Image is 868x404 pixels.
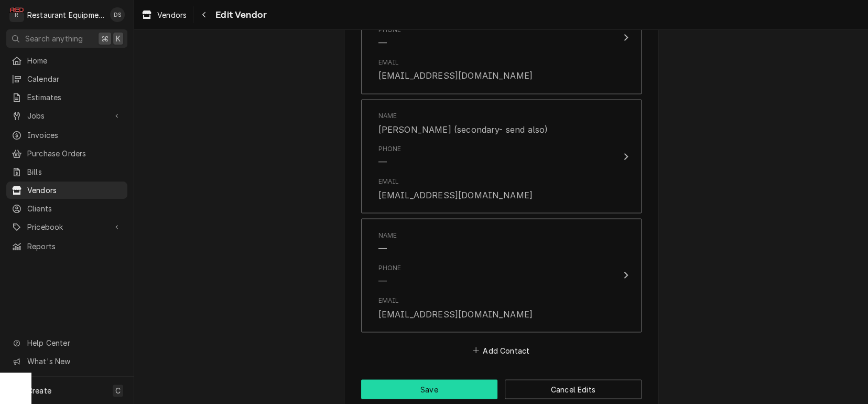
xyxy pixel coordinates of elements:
div: Button Group [361,379,642,399]
div: — [378,156,387,168]
a: Estimates [6,89,127,106]
div: Button Group Row [361,379,642,399]
span: Home [27,55,122,66]
span: Edit Vendor [212,8,267,22]
a: Vendors [137,6,191,24]
a: Home [6,52,127,69]
button: Update Contact [361,218,642,332]
a: Vendors [6,182,127,199]
button: Save [361,379,498,399]
a: Go to Pricebook [6,218,127,236]
button: Update Contact [361,99,642,213]
a: Calendar [6,70,127,88]
span: Search anything [25,33,83,44]
span: C [115,385,121,396]
div: Email [378,58,399,67]
div: — [378,274,387,287]
div: Email [378,177,533,201]
div: Restaurant Equipment Diagnostics's Avatar [9,7,24,22]
span: Vendors [27,185,122,196]
div: Derek Stewart's Avatar [110,7,125,22]
a: Reports [6,238,127,255]
span: Invoices [27,130,122,141]
span: Vendors [157,9,187,20]
a: Invoices [6,126,127,144]
button: Search anything⌘K [6,29,127,48]
button: Navigate back [196,6,212,23]
div: R [9,7,24,22]
span: ⌘ [101,33,108,44]
div: Phone [378,263,402,272]
span: Clients [27,203,122,214]
a: Go to What's New [6,353,127,370]
a: Bills [6,163,127,180]
span: Help Center [27,337,121,348]
button: Add Contact [471,343,531,357]
div: Name [378,111,548,135]
span: Bills [27,166,122,177]
span: Pricebook [27,221,106,232]
a: Go to Jobs [6,107,127,124]
div: [EMAIL_ADDRESS][DOMAIN_NAME] [378,307,533,320]
span: Reports [27,241,122,252]
a: Purchase Orders [6,145,127,162]
div: [EMAIL_ADDRESS][DOMAIN_NAME] [378,69,533,82]
a: Clients [6,200,127,217]
span: Estimates [27,92,122,103]
button: Cancel Edits [505,379,642,399]
div: [EMAIL_ADDRESS][DOMAIN_NAME] [378,188,533,201]
span: Purchase Orders [27,148,122,159]
div: DS [110,7,125,22]
div: Restaurant Equipment Diagnostics [27,9,104,20]
div: Email [378,177,399,186]
div: Email [378,58,533,82]
span: Calendar [27,73,122,84]
div: — [378,242,387,254]
span: What's New [27,356,121,367]
div: Phone [378,144,402,154]
div: — [378,37,387,49]
span: K [116,33,121,44]
div: Name [378,111,397,121]
div: Phone [378,263,402,287]
div: Name [378,230,397,240]
div: Email [378,295,533,320]
span: Jobs [27,110,106,121]
a: Go to Help Center [6,334,127,352]
span: Create [27,386,51,395]
div: Phone [378,25,402,49]
div: [PERSON_NAME] (secondary- send also) [378,123,548,136]
div: Name [378,230,397,254]
div: Phone [378,25,402,35]
div: Phone [378,144,402,168]
div: Email [378,295,399,305]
